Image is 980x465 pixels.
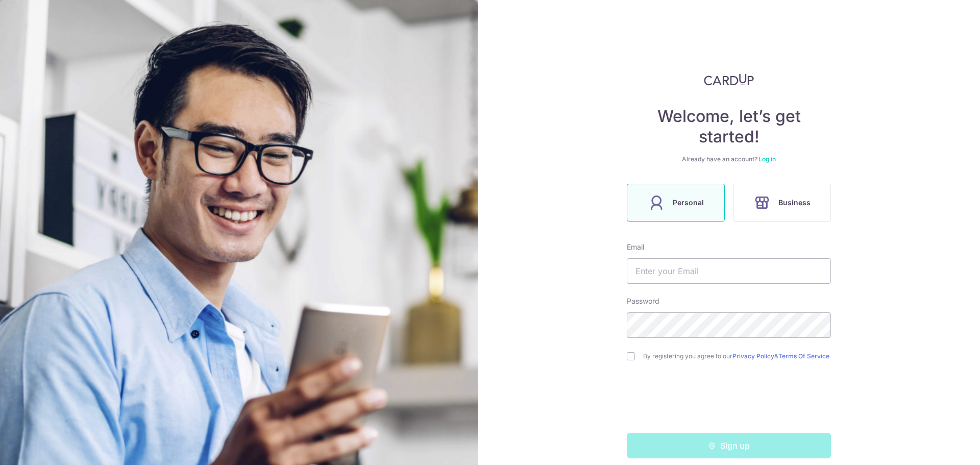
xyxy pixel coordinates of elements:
[627,155,831,163] div: Already have an account?
[673,197,704,209] span: Personal
[651,381,806,421] iframe: reCAPTCHA
[627,296,659,306] label: Password
[778,197,811,209] span: Business
[627,258,831,284] input: Enter your Email
[732,352,774,360] a: Privacy Policy
[729,184,835,222] a: Business
[643,352,831,360] label: By registering you agree to our &
[704,74,754,86] img: CardUp Logo
[627,242,644,252] label: Email
[778,352,829,360] a: Terms Of Service
[627,106,831,147] h4: Welcome, let’s get started!
[758,155,776,163] a: Log in
[623,184,729,222] a: Personal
